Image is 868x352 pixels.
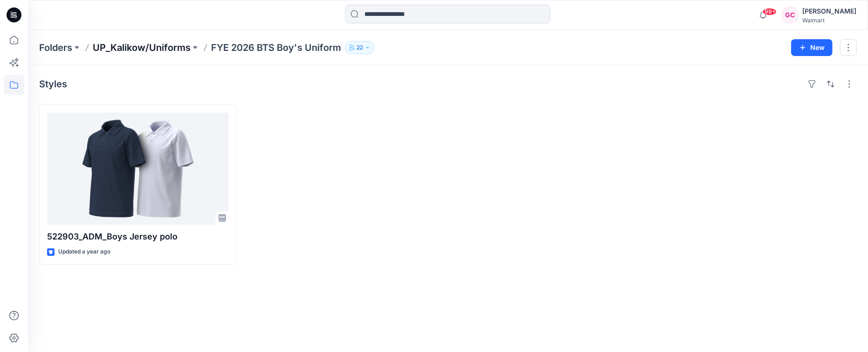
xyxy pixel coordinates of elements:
h4: Styles [39,78,67,90]
p: 522903_ADM_Boys Jersey polo [47,230,229,243]
button: 22 [345,41,375,54]
button: New [791,39,833,56]
a: 522903_ADM_Boys Jersey polo [47,113,229,225]
p: 22 [356,42,363,53]
p: FYE 2026 BTS Boy's Uniform [211,41,341,54]
p: Updated a year ago [58,247,110,257]
span: 99+ [763,8,777,15]
a: UP_Kalikow/Uniforms [93,41,191,54]
div: GC [782,7,799,23]
div: [PERSON_NAME] [802,6,856,17]
a: Folders [39,41,72,54]
div: Walmart [802,17,856,24]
